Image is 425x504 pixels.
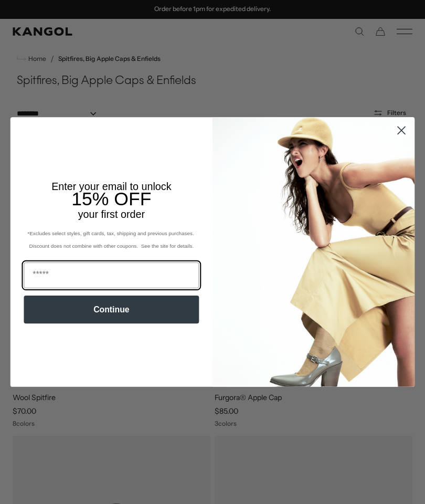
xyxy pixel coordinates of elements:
[24,262,199,288] input: Email
[51,181,171,192] span: Enter your email to unlock
[71,188,151,209] span: 15% OFF
[27,230,195,249] span: *Excludes select styles, gift cards, tax, shipping and previous purchases. Discount does not comb...
[24,295,199,323] button: Continue
[392,121,411,140] button: Close dialog
[78,208,145,220] span: your first order
[212,117,415,387] img: 93be19ad-e773-4382-80b9-c9d740c9197f.jpeg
